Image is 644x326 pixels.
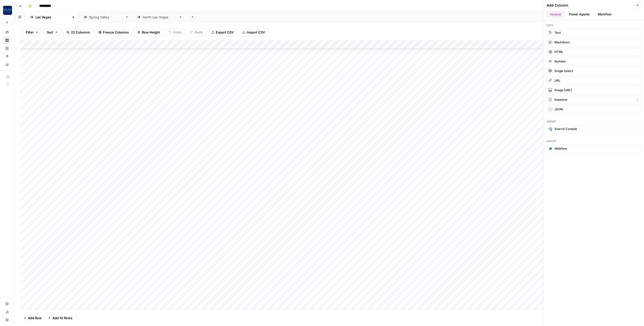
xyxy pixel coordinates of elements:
button: Single Select [547,67,641,75]
button: Add 10 Rows [45,314,75,322]
button: Export CSV [208,28,237,36]
span: HTML [554,50,563,54]
button: Datetime [547,96,641,104]
span: Number [554,59,566,64]
span: Undo [173,30,182,35]
button: 22 Columns [63,28,93,36]
button: Workflow [595,11,615,18]
span: Single Select [554,69,573,73]
span: Import CSV [247,30,265,35]
button: Markdown [547,38,641,46]
button: Help + Support [3,316,11,324]
span: Search Console [554,127,577,131]
span: Text [554,30,561,35]
button: Number [547,57,641,66]
button: Add Row [20,314,45,322]
span: Row Height [142,30,160,35]
span: Export [547,139,641,143]
button: Image (URL) [547,86,641,94]
span: Image (URL) [554,88,572,92]
button: Redo [187,28,206,36]
button: Webflow [547,145,641,153]
span: Import [547,119,641,123]
button: Row Height [134,28,163,36]
button: Undo [165,28,185,36]
a: Settings [3,300,11,308]
button: Filter [22,28,42,36]
button: Text [547,29,641,37]
span: Add Row [28,315,42,320]
span: Export CSV [216,30,234,35]
button: HTML [547,48,641,56]
a: Your Data [3,60,11,69]
button: JSON [547,105,641,113]
button: General [547,11,564,18]
span: Webflow [554,146,567,151]
button: Power Agents [566,11,593,18]
a: Home [3,28,11,36]
div: [GEOGRAPHIC_DATA] [35,15,69,20]
a: [GEOGRAPHIC_DATA] [79,12,133,22]
div: [GEOGRAPHIC_DATA] [143,15,177,20]
a: [GEOGRAPHIC_DATA] [26,12,79,22]
button: Freeze Columns [95,28,132,36]
a: Browse [3,36,11,44]
a: Insights [3,44,11,52]
div: [GEOGRAPHIC_DATA] [89,15,123,20]
button: Import CSV [239,28,268,36]
button: Sort [44,28,61,36]
span: Data [547,23,641,27]
span: 22 Columns [71,30,90,35]
span: JSON [554,107,563,112]
a: Usage [3,308,11,316]
button: URL [547,77,641,85]
span: Datetime [554,97,568,102]
img: Rocket Pilots Logo [3,6,12,15]
a: [GEOGRAPHIC_DATA] [133,12,186,22]
button: Search Console [547,125,641,133]
span: Filter [26,30,34,35]
span: URL [554,78,560,83]
span: Add 10 Rows [52,315,72,320]
span: Sort [47,30,53,35]
button: Workspace: Rocket Pilots [3,4,11,17]
span: Markdown [554,40,570,45]
span: Freeze Columns [103,30,129,35]
span: Redo [195,30,203,35]
a: Opportunities [3,52,11,60]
